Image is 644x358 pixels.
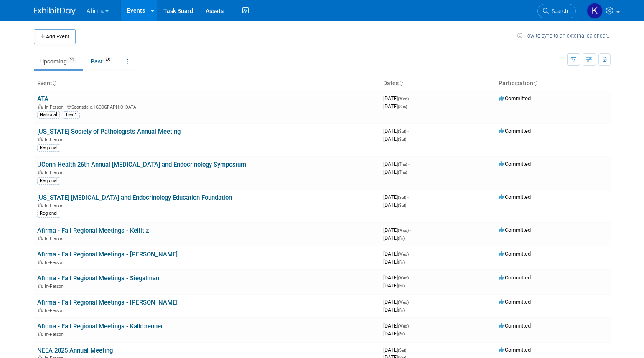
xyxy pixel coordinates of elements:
div: Regional [37,144,60,152]
span: [DATE] [383,299,411,305]
span: [DATE] [383,161,410,167]
span: - [410,227,411,233]
a: How to sync to an external calendar... [517,33,611,39]
span: [DATE] [383,330,405,337]
a: Afirma - Fall Regional Meetings - Keilitiz [37,227,149,234]
th: Dates [380,76,495,91]
div: Regional [37,210,60,217]
span: - [408,161,410,167]
span: (Sun) [398,104,407,109]
span: [DATE] [383,322,411,329]
img: In-Person Event [38,170,43,174]
a: NEEA 2025 Annual Meeting [37,347,113,354]
a: Sort by Participation Type [533,80,537,86]
span: 45 [103,57,112,63]
span: (Fri) [398,332,405,336]
span: Committed [499,251,531,257]
img: ExhibitDay [34,7,76,15]
span: (Fri) [398,308,405,312]
span: [DATE] [383,227,411,233]
span: Committed [499,161,531,167]
span: (Thu) [398,162,407,167]
a: Sort by Start Date [399,80,403,86]
img: In-Person Event [38,308,43,312]
span: In-Person [45,170,66,175]
img: In-Person Event [38,236,43,240]
span: (Wed) [398,300,409,305]
span: (Sat) [398,203,406,208]
th: Event [34,76,380,91]
span: - [407,128,409,134]
span: - [410,95,411,102]
a: Sort by Event Name [52,80,56,86]
span: [DATE] [383,136,406,142]
span: [DATE] [383,347,409,353]
span: Committed [499,128,531,134]
span: In-Person [45,236,66,241]
span: [DATE] [383,103,407,109]
div: Scottsdale, [GEOGRAPHIC_DATA] [37,103,377,110]
span: [DATE] [383,307,405,313]
a: Afirma - Fall Regional Meetings - [PERSON_NAME] [37,299,178,306]
span: In-Person [45,260,66,265]
div: Regional [37,177,60,185]
span: In-Person [45,104,66,110]
div: Tier 1 [63,111,80,119]
th: Participation [495,76,611,91]
a: Afirma - Fall Regional Meetings - Siegalman [37,274,159,282]
span: (Wed) [398,324,409,328]
span: In-Person [45,203,66,208]
img: In-Person Event [38,332,43,336]
span: [DATE] [383,282,405,289]
span: In-Person [45,284,66,289]
a: Afirma - Fall Regional Meetings - Kalkbrenner [37,322,163,330]
img: In-Person Event [38,203,43,207]
a: [US_STATE] Society of Pathologists Annual Meeting [37,128,181,135]
span: (Sat) [398,348,406,353]
span: In-Person [45,332,66,337]
span: - [407,347,409,353]
button: Add Event [34,29,76,44]
span: - [407,194,409,200]
img: Keirsten Davis [587,3,603,19]
span: [DATE] [383,251,411,257]
img: In-Person Event [38,104,43,109]
span: In-Person [45,137,66,142]
span: (Wed) [398,276,409,280]
span: (Wed) [398,252,409,256]
span: (Wed) [398,96,409,101]
span: - [410,299,411,305]
span: - [410,322,411,329]
span: (Thu) [398,170,407,175]
span: Committed [499,95,531,102]
img: In-Person Event [38,260,43,264]
span: (Sat) [398,137,406,142]
a: Search [537,4,576,18]
span: Search [549,8,568,14]
span: In-Person [45,308,66,313]
span: - [410,251,411,257]
span: Committed [499,299,531,305]
a: [US_STATE] [MEDICAL_DATA] and Endocrinology Education Foundation [37,194,232,201]
a: UConn Health 26th Annual [MEDICAL_DATA] and Endocrinology Symposium [37,161,246,168]
a: Upcoming21 [34,53,83,69]
span: (Wed) [398,228,409,233]
span: [DATE] [383,235,405,241]
a: ATA [37,95,48,103]
span: (Fri) [398,260,405,264]
span: [DATE] [383,259,405,265]
span: [DATE] [383,169,407,175]
span: 21 [67,57,76,63]
span: Committed [499,194,531,200]
span: [DATE] [383,128,409,134]
div: National [37,111,60,119]
span: [DATE] [383,194,409,200]
span: (Fri) [398,236,405,241]
span: (Sat) [398,129,406,134]
span: Committed [499,347,531,353]
a: Past45 [84,53,119,69]
img: In-Person Event [38,137,43,141]
span: (Sat) [398,195,406,200]
span: Committed [499,274,531,281]
span: [DATE] [383,95,411,102]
